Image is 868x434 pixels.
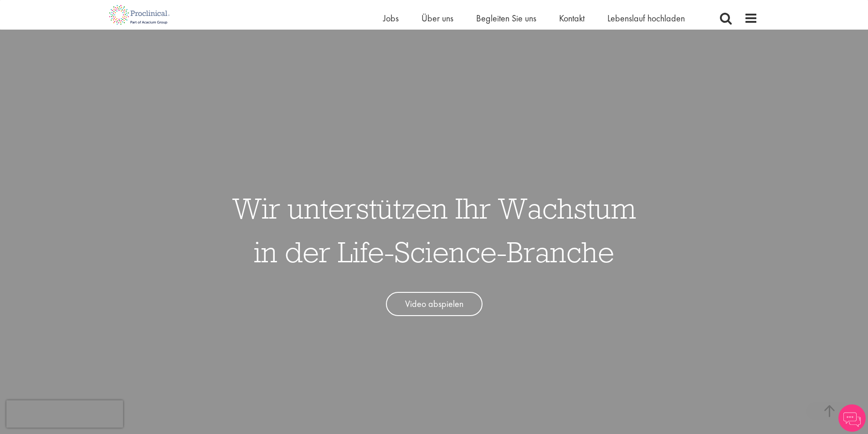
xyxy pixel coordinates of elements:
[559,12,585,24] a: Kontakt
[254,234,614,270] font: in der Life-Science-Branche
[838,404,866,432] img: Chatbot
[405,298,463,310] font: Video abspielen
[232,190,636,226] font: Wir unterstützen Ihr Wachstum
[607,12,685,24] a: Lebenslauf hochladen
[421,12,453,24] a: Über uns
[476,12,536,24] a: Begleiten Sie uns
[383,12,399,24] a: Jobs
